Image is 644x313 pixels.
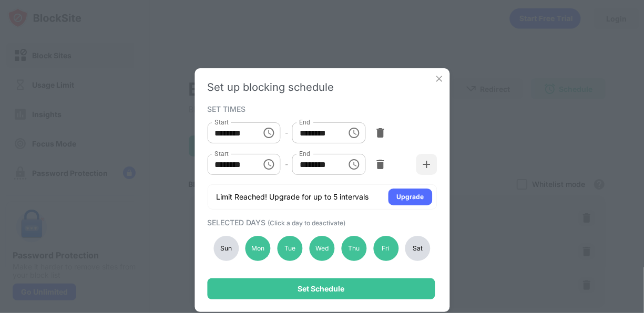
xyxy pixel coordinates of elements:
[207,105,434,113] div: SET TIMES
[300,118,311,127] label: End
[344,154,365,175] button: Choose time, selected time is 11:30 PM
[207,81,437,93] div: Set up blocking schedule
[259,122,280,143] button: Choose time, selected time is 4:00 AM
[300,149,311,158] label: End
[434,74,444,84] img: x-button.svg
[207,218,434,227] div: SELECTED DAYS
[259,154,280,175] button: Choose time, selected time is 3:40 PM
[246,236,271,261] div: Mon
[298,285,344,293] div: Set Schedule
[309,236,334,261] div: Wed
[344,122,365,143] button: Choose time, selected time is 3:00 PM
[216,192,369,202] div: Limit Reached! Upgrade for up to 5 intervals
[285,159,288,170] div: -
[405,236,431,261] div: Sat
[214,118,228,127] label: Start
[278,236,303,261] div: Tue
[214,149,228,158] label: Start
[285,127,288,139] div: -
[396,192,424,202] div: Upgrade
[268,219,345,227] span: (Click a day to deactivate)
[213,236,239,261] div: Sun
[373,236,398,261] div: Fri
[341,236,366,261] div: Thu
